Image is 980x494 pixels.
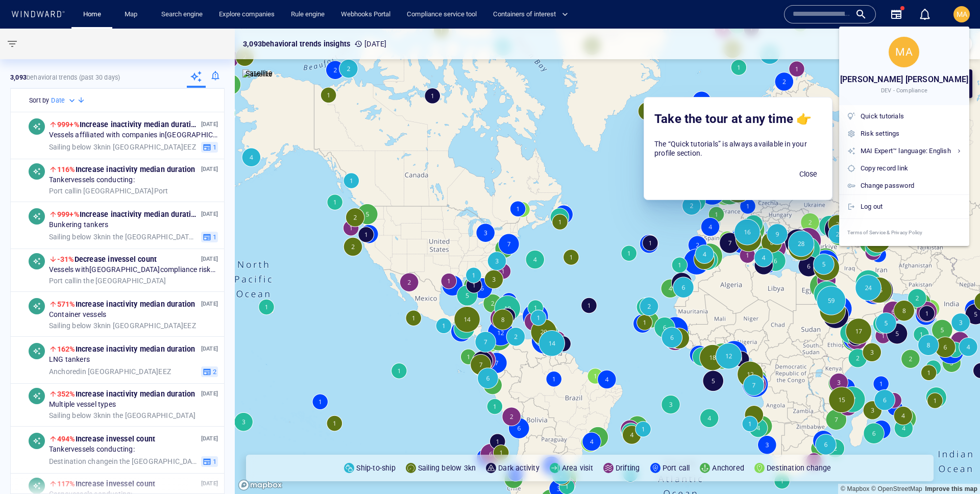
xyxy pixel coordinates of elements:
h6: The “Quick tutorials” is always available in your profile section. [654,140,822,158]
span: DEV - Compliance [881,87,927,95]
div: Copy record link [861,163,961,174]
div: Change password [861,180,961,191]
button: Close [792,165,824,184]
div: Log out [861,201,961,212]
span: MA [895,45,913,58]
span: [PERSON_NAME] [PERSON_NAME] [840,72,968,87]
div: Quick tutorials [861,111,961,122]
iframe: Chat [937,448,972,486]
a: Terms of Service & Privacy Policy [839,219,969,246]
div: MAI Expert™ language: English [861,145,961,157]
span: Close [796,168,820,181]
span: Take the tour at any time 👉 [654,111,812,127]
div: Risk settings [861,128,961,139]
